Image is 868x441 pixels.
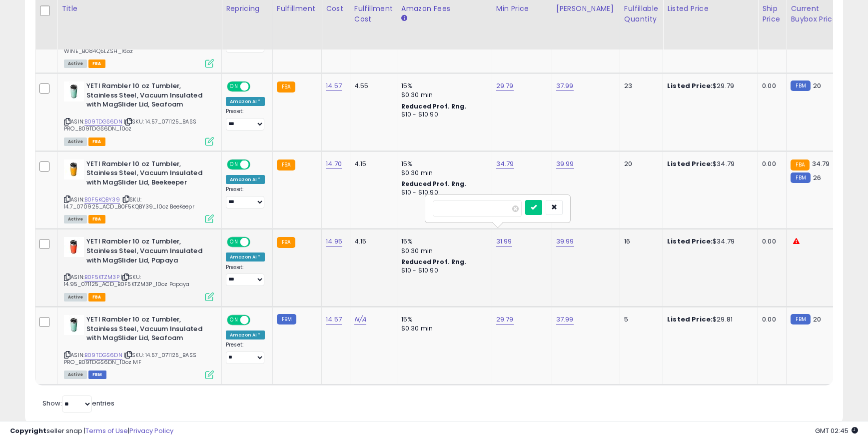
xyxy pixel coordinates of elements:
[762,3,782,24] div: Ship Price
[401,257,467,266] b: Reduced Prof. Rng.
[762,315,779,324] div: 0.00
[401,81,484,90] div: 15%
[64,237,214,300] div: ASIN:
[401,266,484,275] div: $10 - $10.90
[84,117,122,126] a: B09TDGS6DN
[86,237,208,267] b: YETI Rambler 10 oz Tumbler, Stainless Steel, Vacuum Insulated with MagSlider Lid, Papaya
[401,14,407,23] small: Amazon Fees.
[88,370,106,379] span: FBM
[667,159,713,168] b: Listed Price:
[86,315,208,345] b: YETI Rambler 10 oz Tumbler, Stainless Steel, Vacuum Insulated with MagSlider Lid, Seafoam
[791,3,842,24] div: Current Buybox Price
[88,215,105,223] span: FBA
[401,159,484,168] div: 15%
[401,168,484,177] div: $0.30 min
[84,351,122,359] a: B09TDGS6DN
[401,246,484,255] div: $0.30 min
[64,315,84,335] img: 31mGDw5sLUL._SL40_.jpg
[496,159,514,169] a: 34.79
[10,426,173,436] div: seller snap | |
[42,398,114,408] span: Show: entries
[64,215,87,223] span: All listings currently available for purchase on Amazon
[249,160,265,168] span: OFF
[226,3,268,14] div: Repricing
[762,81,779,90] div: 0.00
[401,188,484,197] div: $10 - $10.90
[277,3,317,14] div: Fulfillment
[226,264,265,286] div: Preset:
[354,237,389,246] div: 4.15
[64,81,84,101] img: 31mGDw5sLUL._SL40_.jpg
[277,159,295,170] small: FBA
[354,81,389,90] div: 4.55
[84,273,119,281] a: B0F5KTZM3P
[762,159,779,168] div: 0.00
[86,81,208,112] b: YETI Rambler 10 oz Tumbler, Stainless Steel, Vacuum Insulated with MagSlider Lid, Seafoam
[401,179,467,188] b: Reduced Prof. Rng.
[226,97,265,106] div: Amazon AI *
[64,237,84,257] img: 311VUsobfDL._SL40_.jpg
[624,237,655,246] div: 16
[667,159,750,168] div: $34.79
[791,159,809,170] small: FBA
[277,314,296,324] small: FBM
[791,172,810,183] small: FBM
[667,236,713,246] b: Listed Price:
[556,81,574,91] a: 37.99
[667,81,713,90] b: Listed Price:
[88,59,105,68] span: FBA
[326,81,342,91] a: 14.57
[556,314,574,324] a: 37.99
[667,314,713,324] b: Listed Price:
[64,351,196,366] span: | SKU: 14.57_071125_BASS PRO_B09TDGS6DN_10oz MF
[401,102,467,110] b: Reduced Prof. Rng.
[496,81,514,91] a: 29.79
[226,108,265,130] div: Preset:
[401,90,484,99] div: $0.30 min
[88,293,105,301] span: FBA
[791,80,810,91] small: FBM
[496,3,548,14] div: Min Price
[354,314,366,324] a: N/A
[326,3,346,14] div: Cost
[228,238,240,246] span: ON
[228,82,240,91] span: ON
[226,186,265,208] div: Preset:
[401,324,484,333] div: $0.30 min
[401,3,488,14] div: Amazon Fees
[10,426,46,435] strong: Copyright
[84,195,120,204] a: B0F5KQBY39
[64,195,194,210] span: | SKU: 14.7_070925_ACD_B0F5KQBY39_10oz BeeKeepr
[129,426,173,435] a: Privacy Policy
[556,236,574,246] a: 39.99
[249,316,265,324] span: OFF
[88,137,105,146] span: FBA
[667,315,750,324] div: $29.81
[228,316,240,324] span: ON
[86,159,208,190] b: YETI Rambler 10 oz Tumbler, Stainless Steel, Vacuum Insulated with MagSlider Lid, Beekeeper
[496,314,514,324] a: 29.79
[277,237,295,248] small: FBA
[815,426,858,435] span: 2025-10-7 02:45 GMT
[667,3,754,14] div: Listed Price
[249,82,265,91] span: OFF
[64,137,87,146] span: All listings currently available for purchase on Amazon
[624,159,655,168] div: 20
[401,315,484,324] div: 15%
[61,3,217,14] div: Title
[64,4,214,67] div: ASIN:
[624,81,655,90] div: 23
[624,315,655,324] div: 5
[667,237,750,246] div: $34.79
[64,315,214,378] div: ASIN:
[813,81,821,90] span: 20
[226,341,265,364] div: Preset:
[64,293,87,301] span: All listings currently available for purchase on Amazon
[326,314,342,324] a: 14.57
[64,59,87,68] span: All listings currently available for purchase on Amazon
[64,370,87,379] span: All listings currently available for purchase on Amazon
[624,3,659,24] div: Fulfillable Quantity
[401,110,484,119] div: $10 - $10.90
[812,159,830,168] span: 34.79
[64,159,214,222] div: ASIN:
